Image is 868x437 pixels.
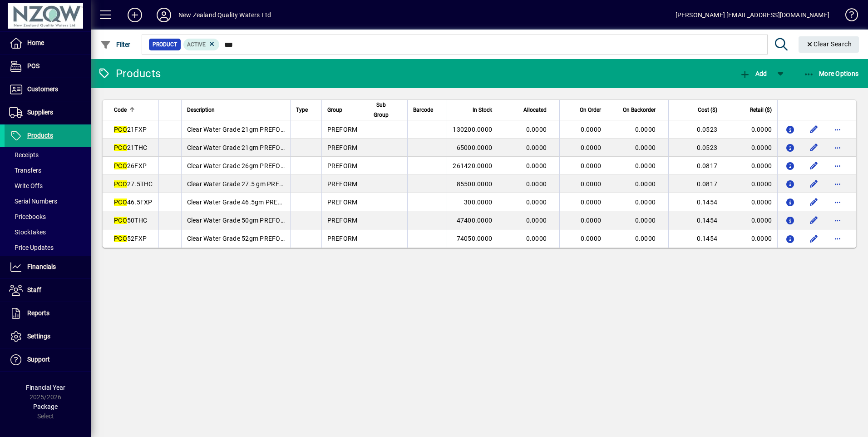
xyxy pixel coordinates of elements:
span: Stocktakes [9,228,46,236]
span: Clear Search [806,40,852,48]
span: Products [27,132,53,139]
a: POS [5,55,91,78]
span: 0.0000 [581,199,602,206]
span: Clear Water Grade 27.5 gm PREFORM [187,180,297,188]
span: Active [187,41,206,48]
span: 50THC [114,217,147,224]
span: Transfers [9,167,41,174]
span: Serial Numbers [9,198,57,205]
span: 261420.0000 [453,162,492,169]
span: POS [27,62,39,70]
td: 0.0523 [668,139,723,157]
a: Reports [5,302,91,325]
span: 46.5FXP [114,199,153,206]
button: More Options [801,65,861,82]
span: More Options [804,70,859,77]
span: 0.0000 [635,180,656,188]
a: Financials [5,256,91,278]
td: 0.0817 [668,157,723,175]
span: Barcode [413,105,433,115]
a: Receipts [5,147,91,163]
button: Edit [807,122,821,137]
button: Edit [807,159,821,173]
em: PCO [114,235,127,242]
span: 130200.0000 [453,126,492,133]
span: Receipts [9,151,39,159]
span: 27.5THC [114,180,153,188]
button: Add [120,7,149,23]
div: In Stock [453,105,500,115]
div: Sub Group [369,100,402,120]
span: 0.0000 [526,235,547,242]
span: PREFORM [327,126,358,133]
span: Package [33,403,58,410]
span: On Backorder [623,105,656,115]
td: 0.0523 [668,120,723,139]
span: 0.0000 [526,162,547,169]
span: 0.0000 [526,180,547,188]
a: Staff [5,279,91,302]
a: Write Offs [5,178,91,194]
div: Type [296,105,316,115]
span: Financial Year [26,384,65,391]
button: More options [830,122,845,137]
a: Knowledge Base [838,2,857,31]
span: Filter [100,41,131,48]
span: 74050.0000 [457,235,493,242]
button: Filter [98,36,133,53]
span: Support [27,356,50,363]
span: 21THC [114,144,147,151]
span: PREFORM [327,235,358,242]
em: PCO [114,126,127,133]
td: 0.1454 [668,193,723,211]
span: 0.0000 [581,235,602,242]
span: Allocated [523,105,547,115]
span: 0.0000 [526,126,547,133]
button: More options [830,177,845,191]
span: In Stock [473,105,492,115]
span: Customers [27,85,58,93]
div: Description [187,105,285,115]
a: Transfers [5,163,91,178]
span: Cost ($) [698,105,717,115]
button: More options [830,159,845,173]
span: 0.0000 [581,217,602,224]
a: Home [5,32,91,55]
div: Allocated [511,105,555,115]
span: 0.0000 [581,162,602,169]
span: Sub Group [369,100,394,120]
span: Product [153,40,177,49]
button: Add [737,65,769,82]
td: 0.0000 [723,120,777,139]
span: 0.0000 [635,217,656,224]
span: Retail ($) [750,105,772,115]
span: 0.0000 [635,235,656,242]
div: New Zealand Quality Waters Ltd [178,8,271,22]
td: 0.0000 [723,229,777,248]
span: PREFORM [327,199,358,206]
em: PCO [114,162,127,169]
span: Code [114,105,127,115]
span: Clear Water Grade 50gm PREFORM [187,217,291,224]
span: 0.0000 [635,144,656,151]
a: Settings [5,325,91,348]
span: 26FXP [114,162,147,169]
span: 65000.0000 [457,144,493,151]
button: Clear [799,36,859,53]
span: Settings [27,333,50,340]
em: PCO [114,199,127,206]
span: Staff [27,286,41,293]
span: 52FXP [114,235,147,242]
span: Financials [27,263,56,270]
em: PCO [114,144,127,151]
span: PREFORM [327,162,358,169]
span: 0.0000 [526,199,547,206]
span: PREFORM [327,180,358,188]
mat-chip: Activation Status: Active [183,39,220,50]
span: Clear Water Grade 21gm PREFORM [187,126,291,133]
span: 0.0000 [635,162,656,169]
div: Barcode [413,105,441,115]
td: 0.0000 [723,175,777,193]
div: [PERSON_NAME] [EMAIL_ADDRESS][DOMAIN_NAME] [676,8,829,22]
button: More options [830,213,845,228]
